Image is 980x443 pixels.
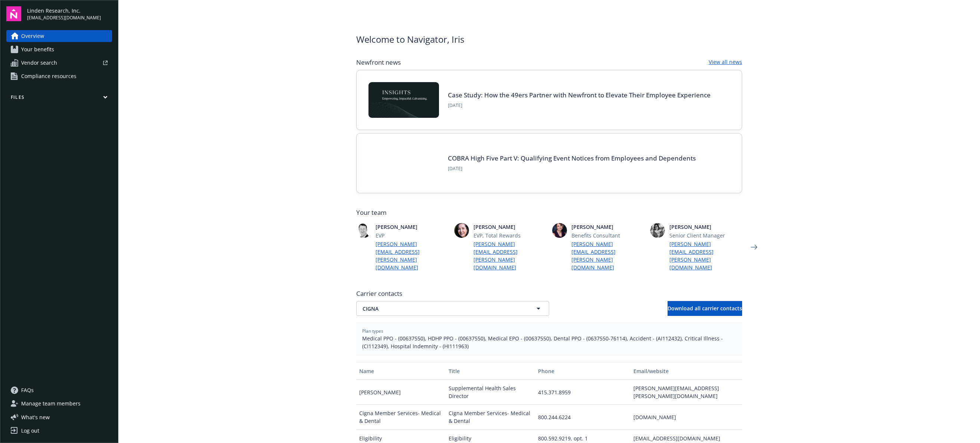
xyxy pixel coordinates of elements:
div: Log out [21,425,39,437]
a: Compliance resources [6,70,112,82]
span: Manage team members [21,398,81,410]
a: View all news [709,58,742,67]
div: Title [449,367,532,375]
img: navigator-logo.svg [6,6,21,21]
span: Plan types [362,328,736,334]
div: 415.371.8959 [535,380,630,405]
span: Benefits Consultant [571,232,644,239]
span: EVP, Total Rewards [473,232,546,239]
a: Next [748,241,760,253]
span: FAQs [21,384,34,396]
a: Vendor search [6,57,112,69]
span: Newfront news [356,58,401,67]
button: Download all carrier contacts [668,301,742,316]
span: Welcome to Navigator , Iris [356,33,464,46]
div: [PERSON_NAME] [356,380,446,405]
button: Title [446,362,535,380]
a: Manage team members [6,398,112,410]
button: Name [356,362,446,380]
span: Overview [21,30,44,42]
button: Email/website [630,362,742,380]
span: [PERSON_NAME] [669,223,742,231]
a: Case Study: How the 49ers Partner with Newfront to Elevate Their Employee Experience [448,91,711,99]
a: COBRA High Five Part V: Qualifying Event Notices from Employees and Dependents [448,154,696,162]
div: Phone [538,367,627,375]
div: 800.244.6224 [535,405,630,430]
img: photo [454,223,469,238]
span: EVP [376,232,448,239]
img: BLOG-Card Image - Compliance - COBRA High Five Pt 5 - 09-11-25.jpg [368,145,439,181]
span: [EMAIL_ADDRESS][DOMAIN_NAME] [27,14,101,21]
span: CIGNA [363,305,517,313]
span: [PERSON_NAME] [473,223,546,231]
span: Medical PPO - (00637550), HDHP PPO - (00637550), Medical EPO - (00637550), Dental PPO - (0637550-... [362,334,736,350]
span: Linden Research, Inc. [27,7,101,14]
a: [PERSON_NAME][EMAIL_ADDRESS][PERSON_NAME][DOMAIN_NAME] [473,240,546,271]
span: Download all carrier contacts [668,305,742,312]
a: FAQs [6,384,112,396]
img: photo [356,223,371,238]
span: [DATE] [448,102,711,109]
button: Files [6,94,112,103]
img: photo [552,223,567,238]
div: Supplemental Health Sales Director [446,380,535,405]
button: Linden Research, Inc.[EMAIL_ADDRESS][DOMAIN_NAME] [27,6,112,21]
span: Compliance resources [21,70,76,82]
div: [PERSON_NAME][EMAIL_ADDRESS][PERSON_NAME][DOMAIN_NAME] [630,380,742,405]
a: [PERSON_NAME][EMAIL_ADDRESS][PERSON_NAME][DOMAIN_NAME] [571,240,644,271]
a: [PERSON_NAME][EMAIL_ADDRESS][PERSON_NAME][DOMAIN_NAME] [376,240,448,271]
a: [PERSON_NAME][EMAIL_ADDRESS][PERSON_NAME][DOMAIN_NAME] [669,240,742,271]
span: Carrier contacts [356,289,742,298]
button: Phone [535,362,630,380]
img: Card Image - INSIGHTS copy.png [368,82,439,118]
div: [DOMAIN_NAME] [630,405,742,430]
div: Cigna Member Services- Medical & Dental [446,405,535,430]
span: Vendor search [21,57,57,69]
a: Your benefits [6,43,112,55]
button: What's new [6,413,62,421]
div: Cigna Member Services- Medical & Dental [356,405,446,430]
span: What ' s new [21,413,50,421]
img: photo [650,223,665,238]
button: CIGNA [356,301,549,316]
div: Name [359,367,443,375]
span: Senior Client Manager [669,232,742,239]
span: [PERSON_NAME] [571,223,644,231]
span: Your team [356,208,742,217]
span: Your benefits [21,43,54,55]
span: [DATE] [448,165,696,172]
a: Overview [6,30,112,42]
div: Email/website [633,367,739,375]
span: [PERSON_NAME] [376,223,448,231]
